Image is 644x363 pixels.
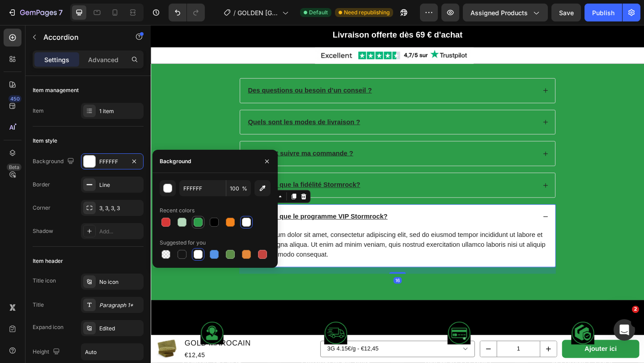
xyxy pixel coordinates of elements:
[8,95,21,102] div: 450
[99,181,141,189] div: Line
[33,277,56,285] div: Title icon
[99,278,141,286] div: No icon
[309,8,328,17] span: Default
[33,323,64,331] div: Expand icon
[424,344,441,361] button: increment
[592,8,614,17] div: Publish
[160,157,191,165] div: Background
[151,25,644,363] iframe: Design area
[33,107,44,115] div: Item
[33,86,79,94] div: Item management
[99,228,141,236] div: Add...
[43,32,119,42] p: Accordion
[160,207,195,215] div: Recent colors
[358,344,376,361] button: decrement
[104,222,432,256] div: Lorem ipsum dolor sit amet, consectetur adipiscing elit, sed do eiusmod tempor incididunt ut labo...
[559,9,574,17] span: Save
[33,181,50,189] div: Border
[179,180,226,196] input: Eg: FFFFFF
[7,164,21,171] div: Beta
[106,135,220,143] u: Comment suivre ma commande ?
[264,274,273,281] div: 16
[33,227,53,235] div: Shadow
[198,5,339,15] span: Livraison offerte dès 69 € d'achat
[472,346,507,359] div: Ajouter ici
[447,342,531,363] button: Ajouter ici
[33,257,63,265] div: Item header
[169,4,205,21] div: Undo/Redo
[189,322,214,347] img: Alt Image
[54,322,79,347] img: Alt Image
[551,4,581,21] button: Save
[106,204,258,212] u: Qu'est-ce que le programme VIP Stormrock?
[458,322,483,347] img: Alt Image
[99,301,141,309] div: Paragraph 1*
[614,319,635,341] iframe: Intercom live chat
[33,137,57,145] div: Item style
[106,170,228,177] u: Qu'est-ce que la fidélité Stormrock?
[88,55,119,64] p: Advanced
[33,346,62,358] div: Height
[106,67,240,75] u: Des questions ou besoin d’un conseil ?
[470,8,528,17] span: Assigned Products
[344,8,390,17] span: Need republishing
[81,344,143,360] input: Auto
[376,344,424,361] input: quantity
[4,4,67,21] button: 7
[585,4,622,21] button: Publish
[33,156,76,168] div: Background
[323,322,348,347] img: Alt Image
[99,325,141,333] div: Edited
[242,185,247,193] span: %
[99,158,125,166] div: FFFFFF
[107,182,137,190] div: Accordion
[237,8,279,17] span: GOLDEN [GEOGRAPHIC_DATA]
[99,204,141,212] div: 3, 3, 3, 3
[178,24,352,42] img: gempages_550159703871587363-7f750450-c79a-43e0-9165-a917af87600b.png
[160,239,206,247] div: Suggested for you
[44,55,69,64] p: Settings
[233,8,236,17] span: /
[59,7,63,18] p: 7
[33,204,51,212] div: Corner
[632,306,639,313] span: 2
[463,4,548,21] button: Assigned Products
[33,301,44,309] div: Title
[106,101,228,109] u: Quels sont les modes de livraison ?
[99,107,141,115] div: 1 item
